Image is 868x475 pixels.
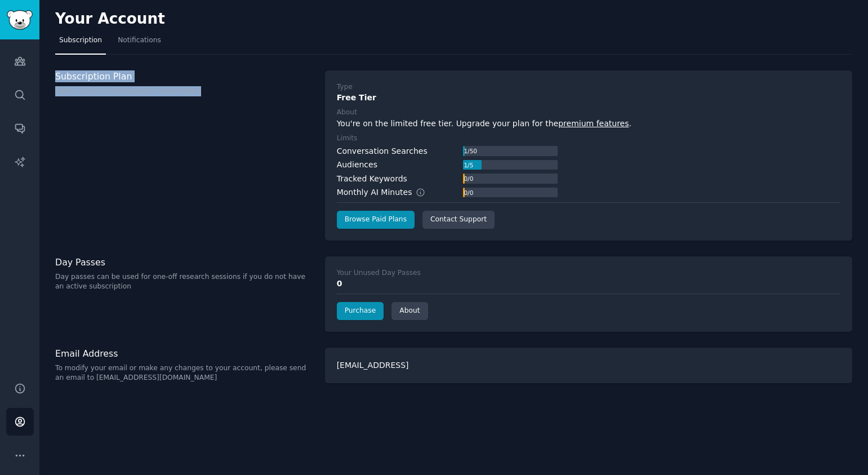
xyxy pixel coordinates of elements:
a: Purchase [337,302,384,320]
div: Audiences [337,159,377,171]
h2: Your Account [55,10,165,28]
div: 1 / 50 [463,146,478,156]
div: [EMAIL_ADDRESS] [325,348,852,383]
div: You're on the limited free tier. Upgrade your plan for the . [337,118,840,130]
p: Status of your GummySearch subscription [55,86,313,96]
div: 0 / 0 [463,174,474,184]
div: 1 / 5 [463,160,474,170]
span: Subscription [59,35,102,46]
a: Contact Support [422,211,495,229]
a: Subscription [55,32,106,55]
div: Type [337,82,353,92]
p: To modify your email or make any changes to your account, please send an email to [EMAIL_ADDRESS]... [55,363,313,383]
a: Notifications [114,32,165,55]
h3: Day Passes [55,256,313,268]
div: Your Unused Day Passes [337,268,421,278]
div: 0 [337,278,840,290]
a: premium features [558,119,629,128]
a: About [391,302,428,320]
div: Free Tier [337,92,840,104]
h3: Email Address [55,348,313,359]
div: Tracked Keywords [337,173,407,185]
img: GummySearch logo [7,10,33,30]
div: Monthly AI Minutes [337,187,438,198]
p: Day passes can be used for one-off research sessions if you do not have an active subscription [55,272,313,292]
div: Conversation Searches [337,145,428,157]
div: 0 / 0 [463,188,474,198]
h3: Subscription Plan [55,70,313,82]
a: Browse Paid Plans [337,211,415,229]
span: Notifications [118,35,161,46]
div: Limits [337,134,358,144]
div: About [337,108,357,118]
